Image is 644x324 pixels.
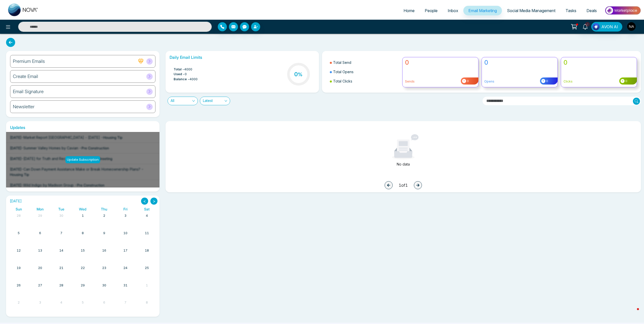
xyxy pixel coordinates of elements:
a: October 13, 2025 [37,247,43,254]
img: Nova CRM Logo [8,4,38,16]
img: User Avatar [627,22,636,31]
a: October 21, 2025 [58,264,64,272]
a: October 17, 2025 [122,247,128,254]
a: October 9, 2025 [102,230,106,237]
span: 4 [585,22,590,26]
span: Social Media Management [507,8,555,13]
a: November 5, 2025 [81,299,85,306]
h2: [DATE] [8,199,22,203]
h6: Premium Emails [13,59,45,64]
a: Wednesday [78,206,87,212]
a: October 29, 2025 [80,282,86,289]
td: October 23, 2025 [93,264,115,282]
h6: Updates [6,125,159,130]
a: Home [398,6,420,15]
a: November 8, 2025 [145,299,149,306]
h6: Newsletter [13,104,35,110]
td: November 1, 2025 [136,282,157,299]
td: October 5, 2025 [8,230,30,247]
td: October 13, 2025 [30,247,51,264]
td: October 28, 2025 [51,282,72,299]
a: October 25, 2025 [144,264,150,272]
p: Clicks [563,79,634,84]
a: Email Marketing [463,6,502,15]
td: October 19, 2025 [8,264,30,282]
span: All [171,97,195,105]
li: Total Opens [330,67,399,76]
td: October 10, 2025 [115,230,136,247]
span: Inbox [448,8,458,13]
td: October 18, 2025 [136,247,157,264]
a: October 26, 2025 [16,282,22,289]
a: October 6, 2025 [38,230,42,237]
td: September 28, 2025 [8,212,30,230]
td: October 27, 2025 [30,282,51,299]
span: % [298,71,303,77]
h3: 0 [294,71,303,77]
td: October 3, 2025 [115,212,136,230]
td: October 22, 2025 [72,264,94,282]
h6: Daily Email Limits [170,55,315,60]
a: Tuesday [57,206,65,212]
a: November 6, 2025 [102,299,106,306]
span: Email Marketing [468,8,497,13]
a: Tasks [560,6,581,15]
span: Balance - [174,77,190,82]
a: October 11, 2025 [144,230,150,237]
td: October 9, 2025 [93,230,115,247]
td: October 30, 2025 [93,282,115,299]
a: Thursday [100,206,108,212]
a: Monday [36,206,45,212]
a: October 5, 2025 [17,230,21,237]
a: October 1, 2025 [81,212,85,219]
a: October 19, 2025 [16,264,22,272]
a: October 20, 2025 [37,264,43,272]
div: No data [172,161,635,167]
a: October 28, 2025 [58,282,64,289]
td: October 29, 2025 [72,282,94,299]
a: October 18, 2025 [144,247,150,254]
a: November 2, 2025 [17,299,21,306]
td: October 7, 2025 [51,230,72,247]
button: AVON AI [591,22,622,32]
td: November 6, 2025 [93,299,115,316]
span: 0 [545,79,548,83]
a: November 4, 2025 [59,299,63,306]
td: October 31, 2025 [115,282,136,299]
td: October 21, 2025 [51,264,72,282]
a: 4 [579,22,591,31]
img: Lead Flow [593,23,600,30]
span: 0 [466,79,469,83]
span: Used - [174,72,185,77]
a: Inbox [443,6,463,15]
td: October 15, 2025 [72,247,94,264]
a: October 31, 2025 [122,282,128,289]
h4: 0 [405,59,476,66]
td: October 1, 2025 [72,212,94,230]
td: October 24, 2025 [115,264,136,282]
h4: 0 [563,59,634,66]
a: October 8, 2025 [81,230,85,237]
span: People [425,8,438,13]
a: Social Media Management [502,6,560,15]
span: 1 of 1 [399,182,408,188]
p: Sends [405,79,476,84]
a: Deals [581,6,602,15]
a: People [420,6,443,15]
iframe: Intercom live chat [627,307,639,319]
a: October 3, 2025 [123,212,127,219]
td: October 25, 2025 [136,264,157,282]
td: October 6, 2025 [30,230,51,247]
a: October 23, 2025 [101,264,107,272]
a: October 4, 2025 [145,212,149,219]
span: 4000 [190,77,198,82]
a: October 10, 2025 [122,230,128,237]
a: October 15, 2025 [80,247,86,254]
td: October 11, 2025 [136,230,157,247]
td: November 8, 2025 [136,299,157,316]
span: AVON AI [601,24,618,30]
a: October 12, 2025 [16,247,22,254]
span: 0 [625,79,627,83]
a: October 2, 2025 [102,212,106,219]
a: November 7, 2025 [123,299,127,306]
